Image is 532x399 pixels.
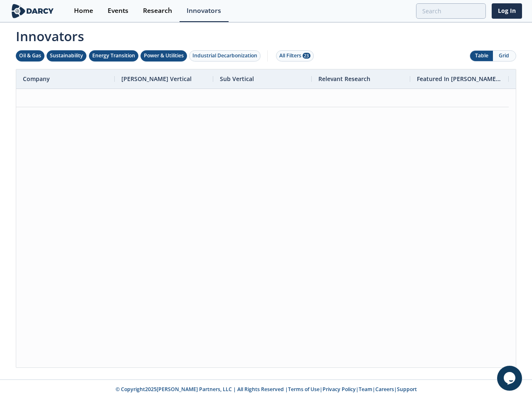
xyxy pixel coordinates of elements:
span: Relevant Research [318,75,370,83]
div: Energy Transition [92,52,135,59]
a: Careers [375,386,394,393]
button: Oil & Gas [16,50,44,62]
a: Privacy Policy [323,386,356,393]
div: Research [143,7,172,14]
div: Innovators [187,7,221,14]
a: Log In [492,3,522,19]
div: Sustainability [50,52,83,59]
button: Sustainability [47,50,86,62]
input: Advanced Search [416,3,486,19]
div: Home [74,7,93,14]
div: All Filters [279,52,310,59]
span: Sub Vertical [220,75,254,83]
p: © Copyright 2025 [PERSON_NAME] Partners, LLC | All Rights Reserved | | | | | [12,386,520,393]
a: Terms of Use [288,386,320,393]
button: Grid [493,51,516,61]
span: Featured In [PERSON_NAME] Live [417,75,502,83]
span: Company [23,75,50,83]
button: Energy Transition [89,50,138,62]
span: Innovators [10,23,522,46]
div: Events [108,7,128,14]
a: Support [397,386,417,393]
iframe: chat widget [497,366,524,391]
span: 23 [303,53,310,59]
img: logo-wide.svg [10,4,55,18]
button: Power & Utilities [140,50,187,62]
button: All Filters 23 [276,50,314,62]
a: Team [359,386,372,393]
div: Power & Utilities [144,52,184,59]
div: Oil & Gas [19,52,41,59]
span: [PERSON_NAME] Vertical [121,75,192,83]
button: Table [470,51,493,61]
div: Industrial Decarbonization [192,52,257,59]
button: Industrial Decarbonization [189,50,261,62]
